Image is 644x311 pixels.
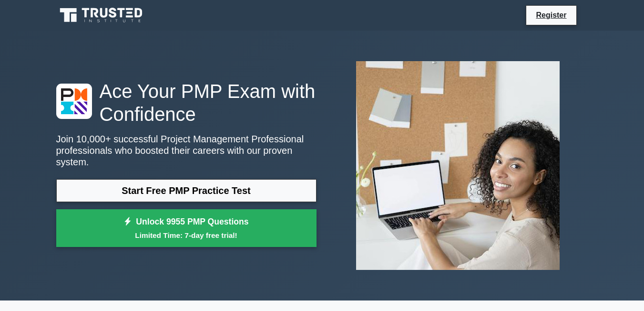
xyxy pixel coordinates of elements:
[68,230,305,241] small: Limited Time: 7-day free trial!
[56,209,317,247] a: Unlock 9955 PMP QuestionsLimited Time: 7-day free trial!
[56,179,317,202] a: Start Free PMP Practice Test
[530,9,572,21] a: Register
[56,80,317,126] h1: Ace Your PMP Exam with Confidence
[56,133,317,168] p: Join 10,000+ successful Project Management Professional professionals who boosted their careers w...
